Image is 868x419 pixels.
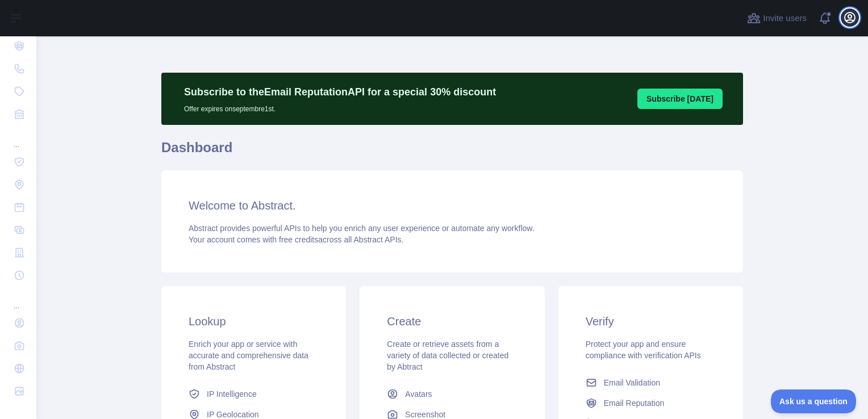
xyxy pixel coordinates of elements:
iframe: Toggle Customer Support [771,389,857,413]
button: Subscribe [DATE] [637,89,723,109]
a: Email Validation [581,372,720,393]
a: Email Reputation [581,393,720,413]
p: Subscribe to the Email Reputation API for a special 30 % discount [184,84,496,100]
a: Avatars [382,384,521,404]
a: IP Intelligence [184,384,323,404]
span: Protect your app and ensure compliance with verification APIs [586,340,701,360]
h3: Lookup [189,313,319,329]
span: Create or retrieve assets from a variety of data collected or created by Abtract [387,340,508,371]
div: ... [9,288,27,311]
span: Abstract provides powerful APIs to help you enrich any user experience or automate any workflow. [189,224,535,233]
h1: Dashboard [161,139,743,166]
span: Enrich your app or service with accurate and comprehensive data from Abstract [189,340,308,371]
div: ... [9,127,27,149]
span: Email Validation [604,377,660,388]
span: Your account comes with across all Abstract APIs. [189,235,403,244]
h3: Welcome to Abstract. [189,198,716,213]
span: Email Reputation [604,397,665,409]
span: IP Intelligence [207,388,257,400]
span: Avatars [405,388,432,400]
h3: Create [387,313,517,329]
button: Invite users [745,9,809,27]
span: free credits [279,235,318,244]
h3: Verify [586,313,716,329]
p: Offer expires on septembre 1st. [184,100,496,114]
span: Invite users [763,12,807,25]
